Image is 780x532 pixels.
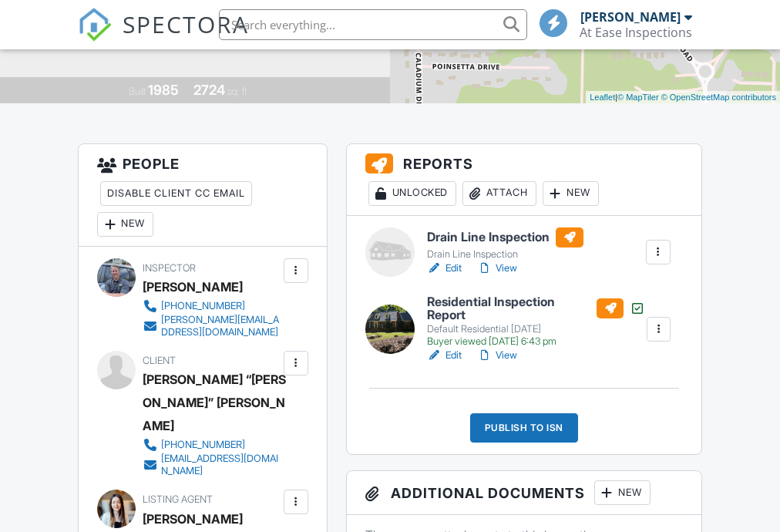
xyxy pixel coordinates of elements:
div: New [543,181,599,206]
a: SPECTORA [78,21,249,53]
div: At Ease Inspections [580,25,692,40]
a: Leaflet [590,93,615,102]
input: Search everything... [219,9,527,40]
div: Default Residential [DATE] [427,323,645,335]
h3: Reports [347,144,701,215]
div: [PHONE_NUMBER] [161,439,245,451]
a: View [477,261,517,276]
div: [PERSON_NAME] [143,275,243,298]
div: Disable Client CC Email [100,181,252,206]
div: [EMAIL_ADDRESS][DOMAIN_NAME] [161,453,279,477]
a: [EMAIL_ADDRESS][DOMAIN_NAME] [143,453,279,477]
span: SPECTORA [123,8,249,40]
a: © OpenStreetMap contributors [661,93,776,102]
div: New [97,212,153,237]
h3: Additional Documents [347,471,701,515]
a: Drain Line Inspection Drain Line Inspection [427,227,583,261]
div: Publish to ISN [470,413,578,443]
h3: People [79,144,326,246]
span: sq. ft. [227,86,249,97]
h6: Residential Inspection Report [427,295,645,322]
a: Residential Inspection Report Default Residential [DATE] Buyer viewed [DATE] 6:43 pm [427,295,645,348]
div: | [586,91,780,104]
span: Built [129,86,146,97]
span: Client [143,355,176,366]
div: [PERSON_NAME] “[PERSON_NAME]” [PERSON_NAME] [143,368,291,437]
div: 1985 [148,82,179,98]
div: 2724 [193,82,225,98]
h6: Drain Line Inspection [427,227,583,247]
div: [PERSON_NAME] [143,507,243,530]
span: Listing Agent [143,493,213,505]
div: New [594,480,651,505]
span: Inspector [143,262,196,274]
img: The Best Home Inspection Software - Spectora [78,8,112,42]
div: [PHONE_NUMBER] [161,300,245,312]
a: View [477,348,517,363]
a: [PHONE_NUMBER] [143,298,279,314]
div: Buyer viewed [DATE] 6:43 pm [427,335,645,348]
a: [PHONE_NUMBER] [143,437,279,453]
div: [PERSON_NAME][EMAIL_ADDRESS][DOMAIN_NAME] [161,314,279,338]
a: Edit [427,261,462,276]
div: Unlocked [368,181,456,206]
a: Edit [427,348,462,363]
a: © MapTiler [617,93,659,102]
div: Attach [462,181,536,206]
div: [PERSON_NAME] [580,9,681,25]
div: Drain Line Inspection [427,248,583,261]
a: [PERSON_NAME][EMAIL_ADDRESS][DOMAIN_NAME] [143,314,279,338]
